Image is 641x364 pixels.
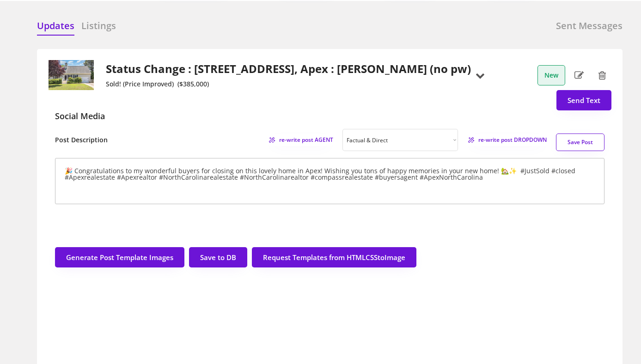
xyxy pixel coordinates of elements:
[81,19,116,32] h6: Listings
[556,90,611,110] button: Send Text
[48,60,94,90] img: 20250519200703221918000000-o.jpg
[467,134,547,146] button: re-write post DROPDOWN
[106,80,471,88] div: Sold! (Price Improved) ($385,000)
[55,110,105,122] div: Social Media
[556,19,623,32] h6: Sent Messages
[537,65,565,85] button: New
[268,134,333,146] button: re-write post AGENT
[478,137,547,143] span: re-write post DROPDOWN
[106,62,471,76] h2: Status Change : [STREET_ADDRESS], Apex : [PERSON_NAME] (no pw)
[189,247,247,267] button: Save to DB
[55,247,184,267] button: Generate Post Template Images
[55,135,108,145] h6: Post Description
[252,247,416,267] button: Request Templates from HTMLCSStoImage
[279,137,333,143] span: re-write post AGENT
[37,19,74,32] h6: Updates
[556,133,604,151] button: Save Post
